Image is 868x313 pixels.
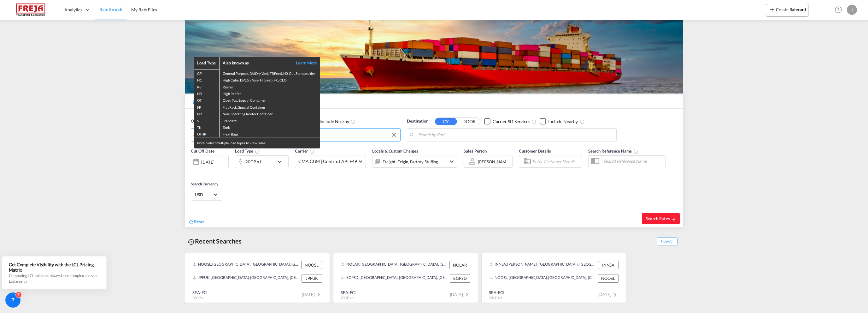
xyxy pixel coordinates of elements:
td: S [194,117,219,123]
td: Flat Rack, Special Container [219,103,320,110]
td: OTHR [194,130,219,137]
div: Also known as [223,60,289,66]
td: HC [194,76,219,83]
td: General Purpose, DV(Dry Van), FT(Feet), H0, CLI, Standard dry [219,69,320,76]
a: Learn More [289,60,317,66]
td: RE [194,83,219,90]
td: High Cube, DV(Dry Van), FT(Feet), H0, CLO [219,76,320,83]
td: Non Operating Reefer Container [219,110,320,117]
td: NR [194,110,219,117]
th: Load Type [194,57,219,69]
td: GP [194,69,219,76]
td: FR [194,103,219,110]
td: Standard [219,117,320,123]
td: Tank [219,123,320,130]
td: High Reefer [219,90,320,96]
td: TK [194,123,219,130]
td: OT [194,96,219,103]
td: HR [194,90,219,96]
td: Flexi Bags [219,130,320,137]
td: Open Top, Special Container [219,96,320,103]
td: Reefer [219,83,320,90]
div: Note: Select multiple load types to view rates [194,137,320,148]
